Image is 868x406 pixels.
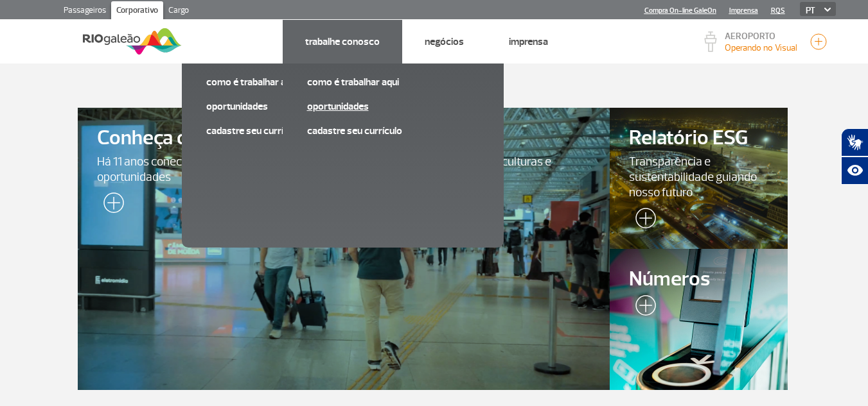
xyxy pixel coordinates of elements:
img: leia-mais [629,295,656,321]
a: Trabalhe Conosco [305,35,380,48]
span: Números [629,268,768,291]
a: Negócios [425,35,464,48]
span: Relatório ESG [629,127,768,149]
a: Compra On-line GaleOn [644,6,716,15]
span: Conheça o RIOgaleão [97,127,591,149]
a: Imprensa [509,35,548,48]
a: Como é trabalhar aqui [206,75,378,89]
a: Quem Somos [204,35,260,48]
span: Há 11 anos conectando o Rio ao mundo e sendo a porta de entrada para pessoas, culturas e oportuni... [97,154,591,185]
a: Como é trabalhar aqui [307,75,479,89]
a: Cadastre seu currículo [206,124,378,138]
img: leia-mais [97,192,124,218]
button: Abrir recursos assistivos. [841,156,868,185]
p: Visibilidade de 10000m [725,41,797,55]
a: Relatório ESGTransparência e sustentabilidade guiando nosso futuro [610,108,787,249]
a: Cadastre seu currículo [307,124,479,138]
div: Plugin de acessibilidade da Hand Talk. [841,128,868,185]
a: Corporativo [111,1,163,22]
a: Oportunidades [206,99,378,114]
button: Abrir tradutor de língua de sinais. [841,128,868,156]
a: Imprensa [729,6,758,15]
a: Conheça o RIOgaleãoHá 11 anos conectando o Rio ao mundo e sendo a porta de entrada para pessoas, ... [78,108,610,390]
p: AEROPORTO [725,32,797,41]
a: Passageiros [58,1,111,22]
a: Oportunidades [307,99,479,114]
a: Números [610,249,787,390]
a: RQS [771,6,785,15]
span: Transparência e sustentabilidade guiando nosso futuro [629,154,768,200]
a: Cargo [163,1,194,22]
img: leia-mais [629,208,656,233]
